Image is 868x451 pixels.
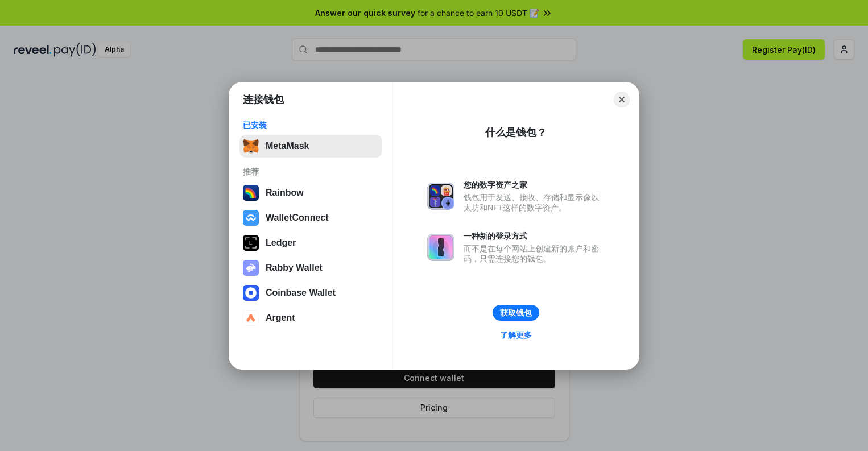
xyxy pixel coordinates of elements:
div: Rainbow [266,188,304,198]
h1: 连接钱包 [243,93,284,106]
img: svg+xml,%3Csvg%20xmlns%3D%22http%3A%2F%2Fwww.w3.org%2F2000%2Fsvg%22%20fill%3D%22none%22%20viewBox... [427,234,454,261]
div: 了解更多 [500,330,532,340]
div: 而不是在每个网站上创建新的账户和密码，只需连接您的钱包。 [464,243,605,264]
img: svg+xml,%3Csvg%20width%3D%2228%22%20height%3D%2228%22%20viewBox%3D%220%200%2028%2028%22%20fill%3D... [243,310,259,326]
button: Close [614,92,630,107]
img: svg+xml,%3Csvg%20xmlns%3D%22http%3A%2F%2Fwww.w3.org%2F2000%2Fsvg%22%20fill%3D%22none%22%20viewBox... [243,260,259,276]
img: svg+xml,%3Csvg%20xmlns%3D%22http%3A%2F%2Fwww.w3.org%2F2000%2Fsvg%22%20fill%3D%22none%22%20viewBox... [427,183,454,210]
div: 获取钱包 [500,308,532,318]
div: Rabby Wallet [266,263,323,273]
button: Rainbow [239,181,382,204]
button: 获取钱包 [493,305,539,321]
div: MetaMask [266,141,309,151]
div: 什么是钱包？ [485,126,547,139]
div: 钱包用于发送、接收、存储和显示像以太坊和NFT这样的数字资产。 [464,192,605,213]
div: Coinbase Wallet [266,288,336,298]
button: MetaMask [239,135,382,158]
button: Rabby Wallet [239,256,382,279]
div: WalletConnect [266,213,329,223]
img: svg+xml,%3Csvg%20width%3D%2228%22%20height%3D%2228%22%20viewBox%3D%220%200%2028%2028%22%20fill%3D... [243,210,259,226]
div: 已安装 [243,120,379,130]
img: svg+xml,%3Csvg%20width%3D%2228%22%20height%3D%2228%22%20viewBox%3D%220%200%2028%2028%22%20fill%3D... [243,285,259,301]
button: Coinbase Wallet [239,282,382,304]
button: Argent [239,307,382,329]
img: svg+xml,%3Csvg%20fill%3D%22none%22%20height%3D%2233%22%20viewBox%3D%220%200%2035%2033%22%20width%... [243,138,259,154]
div: Ledger [266,238,296,248]
img: svg+xml,%3Csvg%20width%3D%22120%22%20height%3D%22120%22%20viewBox%3D%220%200%20120%20120%22%20fil... [243,185,259,201]
div: 一种新的登录方式 [464,231,605,241]
a: 了解更多 [493,328,539,342]
button: WalletConnect [239,206,382,229]
div: Argent [266,313,295,323]
img: svg+xml,%3Csvg%20xmlns%3D%22http%3A%2F%2Fwww.w3.org%2F2000%2Fsvg%22%20width%3D%2228%22%20height%3... [243,235,259,251]
div: 您的数字资产之家 [464,180,605,190]
div: 推荐 [243,167,379,177]
button: Ledger [239,231,382,254]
